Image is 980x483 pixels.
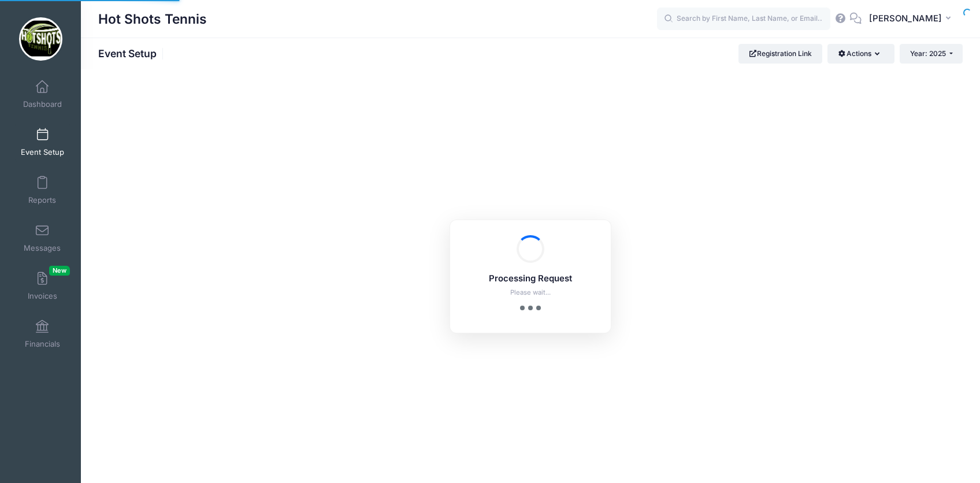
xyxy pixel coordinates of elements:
[98,47,166,60] h1: Event Setup
[910,49,946,58] span: Year: 2025
[28,291,57,301] span: Invoices
[21,147,64,157] span: Event Setup
[657,8,830,31] input: Search by First Name, Last Name, or Email...
[738,44,822,64] a: Registration Link
[15,314,70,354] a: Financials
[15,218,70,258] a: Messages
[900,44,963,64] button: Year: 2025
[23,99,62,109] span: Dashboard
[862,6,963,32] button: [PERSON_NAME]
[24,243,61,253] span: Messages
[15,266,70,306] a: InvoicesNew
[28,195,56,205] span: Reports
[15,170,70,210] a: Reports
[15,122,70,162] a: Event Setup
[465,288,596,298] p: Please wait...
[25,339,60,349] span: Financials
[19,17,62,61] img: Hot Shots Tennis
[827,44,894,64] button: Actions
[15,74,70,114] a: Dashboard
[49,266,70,276] span: New
[98,6,207,32] h1: Hot Shots Tennis
[869,12,942,25] span: [PERSON_NAME]
[465,274,596,284] h5: Processing Request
